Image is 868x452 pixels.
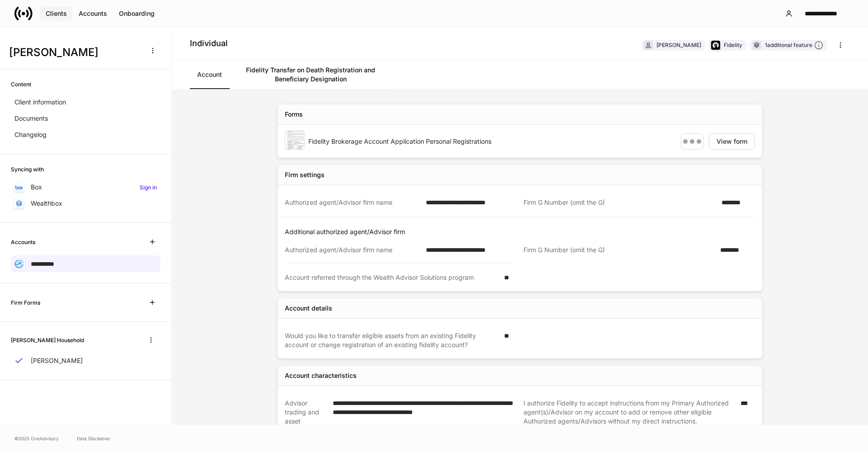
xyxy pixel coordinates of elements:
[14,130,47,139] p: Changelog
[285,170,325,179] div: Firm settings
[79,10,107,17] div: Accounts
[765,41,823,50] div: 1 additional feature
[524,245,715,255] div: Firm G Number (omit the G)
[709,133,755,150] button: View form
[308,137,674,146] div: Fidelity Brokerage Account Application Personal Registrations
[14,114,48,123] p: Documents
[190,38,228,49] h4: Individual
[285,245,420,254] div: Authorized agent/Advisor firm name
[285,110,303,119] div: Forms
[724,41,742,49] div: Fidelity
[11,238,35,246] h6: Accounts
[285,227,759,236] p: Additional authorized agent/Advisor firm
[31,199,62,208] p: Wealthbox
[119,10,155,17] div: Onboarding
[11,110,160,127] a: Documents
[113,6,160,21] button: Onboarding
[190,60,229,89] a: Account
[77,435,110,442] a: Data Disclaimer
[229,60,392,89] a: Fidelity Transfer on Death Registration and Beneficiary Designation
[285,371,357,380] div: Account characteristics
[285,331,499,349] div: Would you like to transfer eligible assets from an existing Fidelity account or change registrati...
[285,273,499,282] div: Account referred through the Wealth Advisor Solutions program
[11,195,160,212] a: Wealthbox
[11,336,84,344] h6: [PERSON_NAME] Household
[524,399,735,444] div: I authorize Fidelity to accept instructions from my Primary Authorized agent(s)/Advisor on my acc...
[285,399,327,444] div: Advisor trading and asset movement authorizations
[11,165,44,174] h6: Syncing with
[717,138,747,145] div: View form
[11,80,31,89] h6: Content
[140,183,157,192] h6: Sign in
[31,183,42,192] p: Box
[73,6,113,21] button: Accounts
[15,185,23,189] img: oYqM9ojoZLfzCHUefNbBcWHcyDPbQKagtYciMC8pFl3iZXy3dU33Uwy+706y+0q2uJ1ghNQf2OIHrSh50tUd9HaB5oMc62p0G...
[46,10,67,17] div: Clients
[11,127,160,143] a: Changelog
[285,198,420,207] div: Authorized agent/Advisor firm name
[11,298,40,307] h6: Firm Forms
[11,179,160,195] a: BoxSign in
[656,41,701,49] div: [PERSON_NAME]
[40,6,73,21] button: Clients
[14,98,66,107] p: Client information
[524,198,716,207] div: Firm G Number (omit the G)
[285,304,332,313] div: Account details
[31,356,83,365] p: [PERSON_NAME]
[11,94,160,110] a: Client information
[11,353,160,369] a: [PERSON_NAME]
[9,45,140,60] h3: [PERSON_NAME]
[14,435,59,442] span: © 2025 OneAdvisory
